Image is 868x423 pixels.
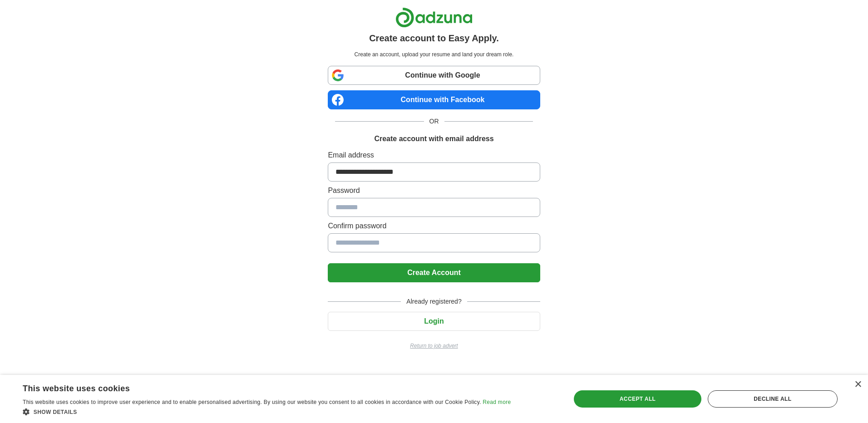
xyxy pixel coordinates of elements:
[328,221,540,231] label: Confirm password
[328,312,540,331] button: Login
[23,380,488,394] div: This website uses cookies
[395,7,473,28] img: Adzuna logo
[574,390,701,408] div: Accept all
[328,317,540,325] a: Login
[328,150,540,161] label: Email address
[23,399,481,405] span: This website uses cookies to improve user experience and to enable personalised advertising. By u...
[708,390,838,408] div: Decline all
[483,399,511,405] a: Read more, opens a new window
[328,90,540,109] a: Continue with Facebook
[328,185,540,196] label: Password
[328,66,540,85] a: Continue with Google
[328,342,540,350] a: Return to job advert
[401,297,467,306] span: Already registered?
[328,263,540,282] button: Create Account
[34,409,77,415] span: Show details
[854,381,861,388] div: Close
[369,31,499,45] h1: Create account to Easy Apply.
[424,117,444,126] span: OR
[330,50,538,59] p: Create an account, upload your resume and land your dream role.
[23,407,511,416] div: Show details
[374,133,493,144] h1: Create account with email address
